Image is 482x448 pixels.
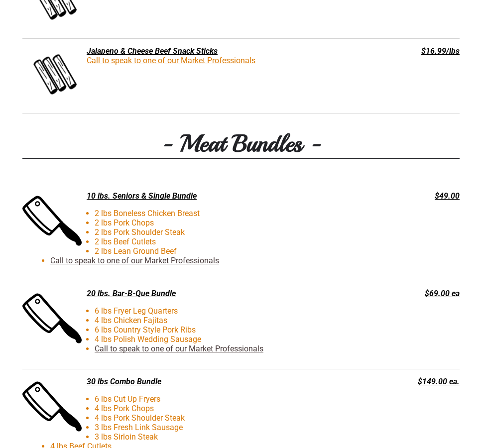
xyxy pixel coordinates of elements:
div: 20 lbs. Bar-B-Que Bundle [22,289,368,298]
li: 2 lbs Pork Chops [50,218,376,227]
li: 3 lbs Fresh Link Sausage [50,423,376,432]
li: 6 lbs Cut Up Fryers [50,394,376,404]
div: 30 lbs Combo Bundle [22,377,368,386]
a: Call to speak to one of our Market Professionals [87,56,255,65]
h3: - Meat Bundles - [22,128,460,159]
div: $16.99/lbs [372,46,460,56]
li: 4 lbs Pork Chops [50,404,376,413]
li: 4 lbs Pork Shoulder Steak [50,413,376,423]
li: 4 lbs Chicken Fajitas [50,316,376,325]
div: 10 lbs. Seniors & Single Bundle [22,191,368,201]
li: 2 lbs Beef Cutlets [50,237,376,246]
div: $49.00 [372,191,460,201]
li: 2 lbs Boneless Chicken Breast [50,209,376,218]
li: 4 lbs Polish Wedding Sausage [50,335,376,344]
li: 2 lbs Lean Ground Beef [50,246,376,256]
a: Call to speak to one of our Market Professionals [95,344,263,353]
li: 6 lbs Fryer Leg Quarters [50,306,376,316]
div: $149.00 ea. [372,377,460,386]
div: Jalapeno & Cheese Beef Snack Sticks [22,46,368,56]
a: Call to speak to one of our Market Professionals [50,256,219,265]
li: 3 lbs Sirloin Steak [50,432,376,442]
div: $69.00 ea [372,289,460,298]
li: 6 lbs Country Style Pork Ribs [50,325,376,335]
li: 2 lbs Pork Shoulder Steak [50,227,376,237]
